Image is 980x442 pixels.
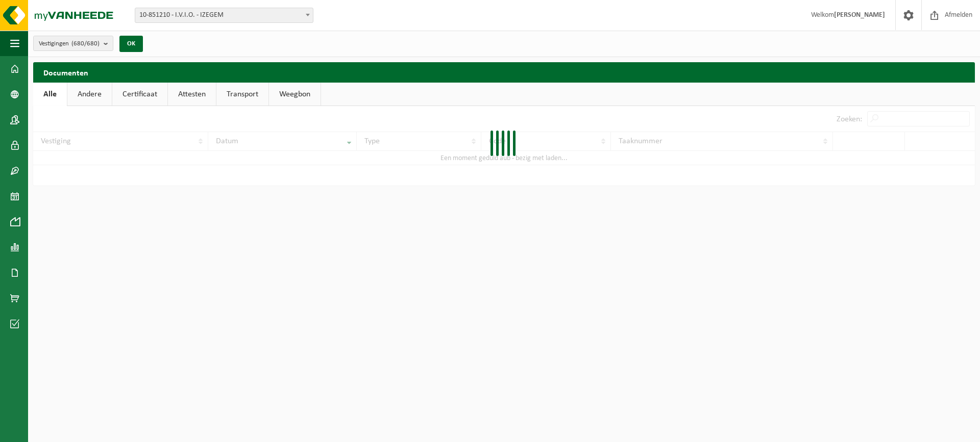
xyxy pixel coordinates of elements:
[269,83,321,106] a: Weegbon
[33,36,113,51] button: Vestigingen(680/680)
[216,83,268,106] a: Transport
[135,8,313,23] span: 10-851210 - I.V.I.O. - IZEGEM
[71,40,100,47] count: (680/680)
[33,62,975,82] h2: Documenten
[119,36,143,52] button: OK
[168,83,216,106] a: Attesten
[33,83,67,106] a: Alle
[834,11,885,19] strong: [PERSON_NAME]
[135,8,313,22] span: 10-851210 - I.V.I.O. - IZEGEM
[67,83,112,106] a: Andere
[112,83,167,106] a: Certificaat
[39,36,100,51] span: Vestigingen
